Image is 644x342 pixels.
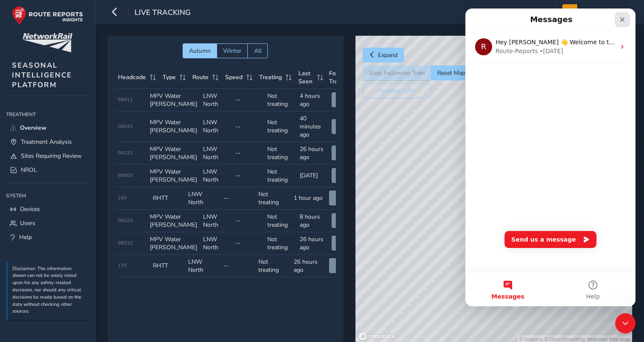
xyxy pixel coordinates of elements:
[200,89,232,111] td: LNW North
[232,232,265,255] td: --
[200,210,232,232] td: LNW North
[329,191,355,205] button: View
[30,38,72,47] div: Route-Reports
[291,255,326,277] td: 26 hours ago
[26,285,59,291] span: Messages
[363,48,404,63] button: Expand
[21,152,82,160] span: Sites Requiring Review
[562,4,626,19] button: [PERSON_NAME]
[200,111,232,142] td: LNW North
[150,187,185,210] td: RHTT
[254,47,261,55] span: All
[297,210,329,232] td: 8 hours ago
[23,33,72,52] img: customer logo
[20,205,40,213] span: Devices
[30,30,570,37] span: Hey [PERSON_NAME] 👋 Welcome to the Route Reports Insights Platform. Take a look around! If you ha...
[264,232,297,255] td: Not treating
[118,123,133,130] span: 06033
[225,73,243,81] span: Speed
[217,43,247,58] button: Winter
[220,255,256,277] td: --
[232,165,265,187] td: --
[189,47,211,55] span: Autumn
[147,142,200,165] td: MPV Water [PERSON_NAME]
[264,89,297,111] td: Not treating
[118,262,127,269] span: 170
[232,210,265,232] td: --
[615,313,635,333] iframe: Intercom live chat
[20,219,35,227] span: Users
[12,60,72,90] span: SEASONAL INTELLIGENCE PLATFORM
[147,232,200,255] td: MPV Water [PERSON_NAME]
[332,92,358,107] button: View
[232,111,265,142] td: --
[298,69,314,85] span: Last Seen
[264,142,297,165] td: Not treating
[255,255,291,277] td: Not treating
[6,230,89,244] a: Help
[363,83,431,98] button: Weather (off)
[6,121,89,135] a: Overview
[20,124,46,132] span: Overview
[6,135,89,149] a: Treatment Analysis
[118,240,133,246] span: 98932
[264,111,297,142] td: Not treating
[220,187,256,210] td: --
[264,210,297,232] td: Not treating
[185,187,220,210] td: LNW North
[6,216,89,230] a: Users
[163,73,176,81] span: Type
[147,89,200,111] td: MPV Water [PERSON_NAME]
[21,166,37,174] span: NROL
[200,232,232,255] td: LNW North
[21,138,72,146] span: Treatment Analysis
[6,149,89,163] a: Sites Requiring Review
[332,213,358,228] button: View
[335,194,349,202] span: View
[291,187,326,210] td: 1 hour ago
[150,255,185,277] td: RHTT
[147,210,200,232] td: MPV Water [PERSON_NAME]
[118,172,133,179] span: 98903
[12,265,85,316] p: Disclaimer: The information shown can not be solely relied upon for any safety-related decisions,...
[431,66,471,80] button: Reset Map
[200,142,232,165] td: LNW North
[118,195,127,201] span: 169
[192,73,209,81] span: Route
[118,97,133,103] span: 98912
[135,7,191,19] span: Live Tracking
[6,108,89,121] div: Treatment
[232,89,265,111] td: --
[118,73,146,81] span: Headcode
[465,9,635,306] iframe: Intercom live chat
[12,6,83,25] img: rr logo
[297,142,329,165] td: 26 hours ago
[297,232,329,255] td: 26 hours ago
[332,145,358,160] button: View
[329,258,355,273] button: View
[332,168,358,183] button: View
[185,255,220,277] td: LNW North
[259,73,282,81] span: Treating
[264,165,297,187] td: Not treating
[297,89,329,111] td: 4 hours ago
[147,111,200,142] td: MPV Water [PERSON_NAME]
[6,202,89,216] a: Devices
[232,142,265,165] td: --
[39,222,131,239] button: Send us a message
[332,119,358,134] button: View
[118,150,133,156] span: 06032
[329,69,349,85] span: Follow Train
[223,47,241,55] span: Winter
[247,43,268,58] button: All
[378,51,398,59] span: Expand
[74,38,98,47] div: • [DATE]
[6,189,89,202] div: System
[85,264,170,298] button: Help
[121,285,135,291] span: Help
[118,217,133,224] span: 06029
[335,262,349,270] span: View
